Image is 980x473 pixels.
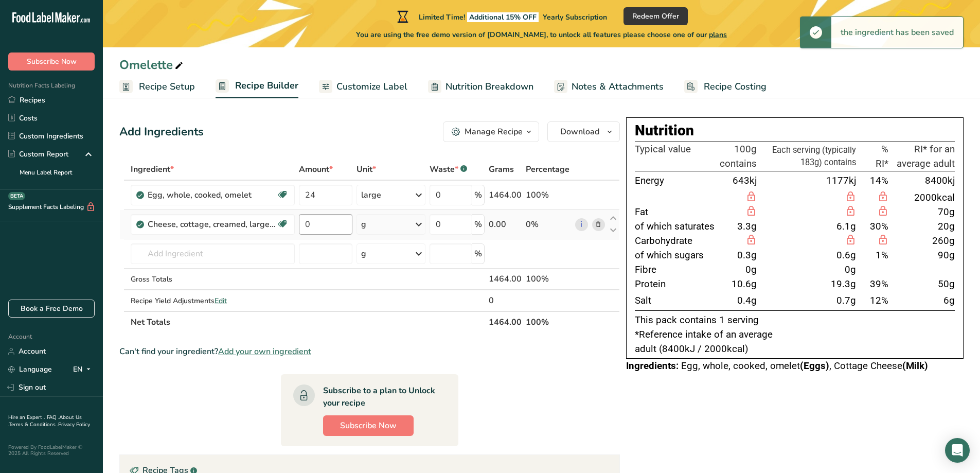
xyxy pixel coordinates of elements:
[139,80,195,94] span: Recipe Setup
[704,80,767,94] span: Recipe Costing
[635,234,718,248] td: Carbohydrate
[902,360,928,372] b: (Milk)
[759,142,858,171] th: Each serving (typically 183g) contains
[319,75,407,98] a: Customize Label
[635,329,773,355] span: *Reference intake of an average adult (8400kJ / 2000kcal)
[626,360,679,372] span: Ingredients:
[428,75,533,98] a: Nutrition Breakdown
[560,126,599,138] span: Download
[119,345,620,358] div: Can't find your ingredient?
[361,189,381,201] div: large
[543,12,607,22] span: Yearly Subscription
[336,80,407,94] span: Customize Label
[554,75,664,98] a: Notes & Attachments
[8,149,68,160] div: Custom Report
[119,56,185,74] div: Omelette
[635,277,718,291] td: Protein
[8,52,95,71] button: Subscribe Now
[890,248,955,262] td: 90g
[945,438,970,463] div: Open Intercom Messenger
[119,124,204,141] div: Add Ingredients
[9,421,58,428] a: Terms & Conditions .
[800,360,829,372] b: (Eggs)
[870,295,888,306] span: 12%
[489,273,522,285] div: 1464.00
[890,205,955,219] td: 70g
[131,295,295,306] div: Recipe Yield Adjustments
[467,12,539,22] span: Additional 15% OFF
[831,17,963,48] div: the ingredient has been saved
[129,311,487,332] th: Net Totals
[890,190,955,205] td: 2000kcal
[737,250,757,261] span: 0.3g
[635,262,718,277] td: Fibre
[443,121,539,142] button: Manage Recipe
[709,30,727,40] span: plans
[446,80,533,94] span: Nutrition Breakdown
[635,248,718,262] td: of which sugars
[635,313,955,327] p: This pack contains 1 serving
[430,163,467,176] div: Waste
[356,29,727,40] span: You are using the free demo version of [DOMAIN_NAME], to unlock all features please choose one of...
[216,74,298,99] a: Recipe Builder
[890,291,955,310] td: 6g
[73,363,95,376] div: EN
[8,414,82,428] a: About Us .
[489,163,514,176] span: Grams
[737,221,757,232] span: 3.3g
[575,218,588,231] a: i
[299,163,333,176] span: Amount
[737,295,757,306] span: 0.4g
[826,175,856,186] span: 1177kj
[131,274,295,285] div: Gross Totals
[684,75,767,98] a: Recipe Costing
[745,264,757,275] span: 0g
[119,75,195,98] a: Recipe Setup
[361,248,366,260] div: g
[148,218,276,231] div: Cheese, cottage, creamed, large or small curd
[27,56,77,67] span: Subscribe Now
[8,300,95,318] a: Book a Free Demo
[8,192,25,200] div: BETA
[890,277,955,291] td: 50g
[131,163,174,176] span: Ingredient
[733,175,757,186] span: 643kj
[547,121,620,142] button: Download
[526,273,571,285] div: 100%
[870,175,888,186] span: 14%
[681,360,928,372] span: Egg, whole, cooked, omelet , Cottage Cheese
[465,126,523,138] div: Manage Recipe
[897,144,955,169] span: RI* for an average adult
[526,189,571,201] div: 100%
[623,7,688,25] button: Redeem Offer
[357,163,376,176] span: Unit
[489,294,522,307] div: 0
[836,250,856,261] span: 0.6g
[340,419,397,432] span: Subscribe Now
[395,10,607,23] div: Limited Time!
[836,295,856,306] span: 0.7g
[148,189,276,201] div: Egg, whole, cooked, omelet
[218,345,311,358] span: Add your own ingredient
[524,311,573,332] th: 100%
[323,415,414,436] button: Subscribe Now
[215,296,227,306] span: Edit
[635,291,718,310] td: Salt
[526,163,569,176] span: Percentage
[235,79,298,93] span: Recipe Builder
[836,221,856,232] span: 6.1g
[8,444,95,457] div: Powered By FoodLabelMaker © 2025 All Rights Reserved
[8,360,52,378] a: Language
[732,278,757,290] span: 10.6g
[572,80,664,94] span: Notes & Attachments
[635,120,955,142] div: Nutrition
[47,414,59,421] a: FAQ .
[635,171,718,190] td: Energy
[718,142,759,171] th: 100g contains
[870,221,888,232] span: 30%
[635,219,718,234] td: of which saturates
[876,250,888,261] span: 1%
[635,142,718,171] th: Typical value
[323,384,438,409] div: Subscribe to a plan to Unlock your recipe
[890,171,955,190] td: 8400kj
